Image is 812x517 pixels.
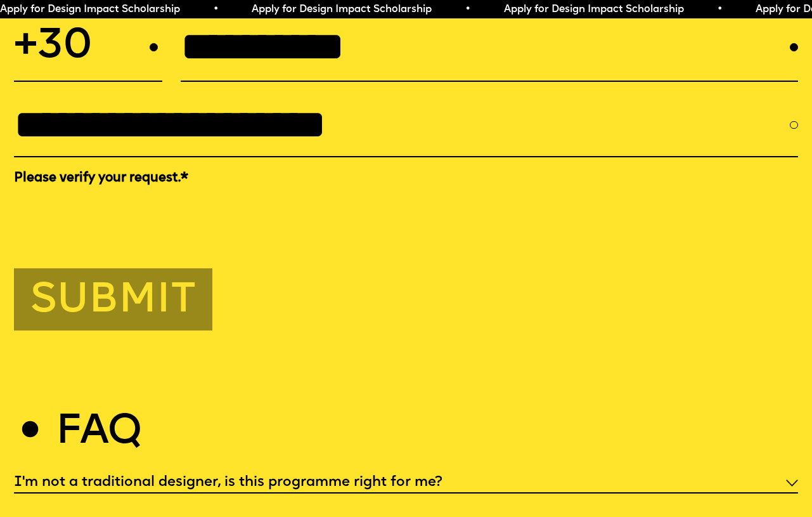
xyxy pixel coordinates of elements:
[201,4,207,15] span: •
[14,169,798,187] label: Please verify your request.
[705,4,711,15] span: •
[56,415,141,450] h2: Faq
[453,4,458,15] span: •
[14,268,212,330] button: Submit
[14,476,442,489] h5: I'm not a traditional designer, is this programme right for me?
[14,190,207,240] iframe: reCAPTCHA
